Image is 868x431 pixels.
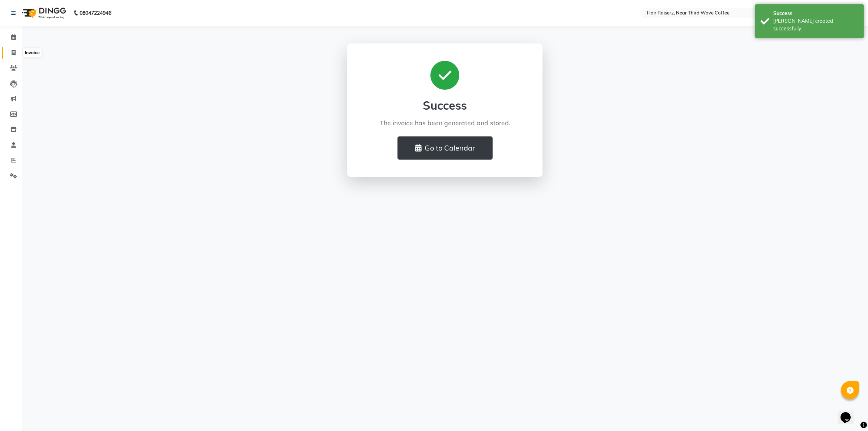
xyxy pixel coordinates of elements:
div: Invoice [23,48,41,57]
b: 08047224946 [80,3,111,23]
div: Bill created successfully. [773,17,858,33]
p: The invoice has been generated and stored. [365,118,525,127]
h2: Success [365,98,525,112]
img: logo [18,3,68,23]
div: Success [773,10,858,17]
iframe: chat widget [838,402,861,424]
button: Go to Calendar [397,136,493,160]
